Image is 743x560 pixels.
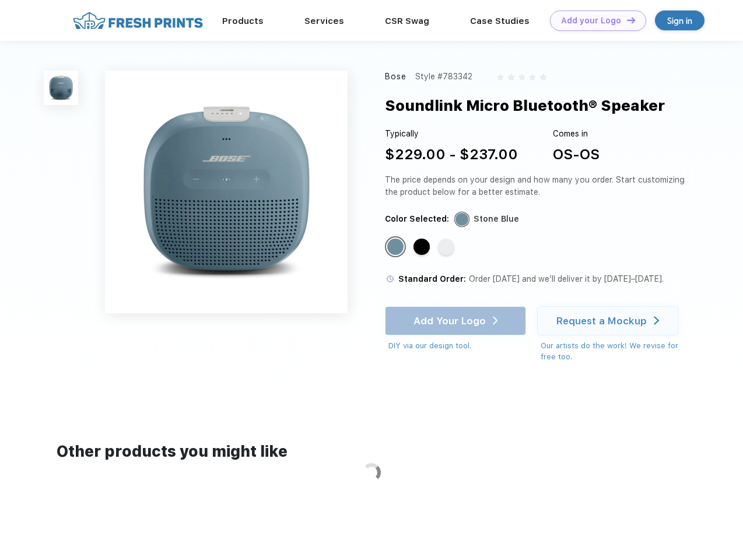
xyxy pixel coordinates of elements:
div: Add your Logo [561,16,621,26]
div: Comes in [553,128,600,140]
a: Sign in [655,10,705,30]
div: Color Selected: [385,213,449,225]
img: fo%20logo%202.webp [69,10,206,31]
img: gray_star.svg [518,73,525,80]
div: Stone Blue [474,213,519,225]
div: $229.00 - $237.00 [385,144,518,165]
img: gray_star.svg [539,73,546,80]
a: CSR Swag [385,16,429,26]
img: DT [627,17,635,23]
div: Our artists do the work! We revise for free too. [541,340,689,363]
div: The price depends on your design and how many you order. Start customizing the product below for ... [385,174,689,198]
img: gray_star.svg [529,73,536,80]
a: Services [304,16,344,26]
img: gray_star.svg [497,73,504,80]
div: DIY via our design tool. [388,340,526,352]
img: func=resize&h=640 [105,71,348,313]
div: Style #783342 [415,71,472,83]
div: Soundlink Micro Bluetooth® Speaker [385,94,665,117]
img: standard order [385,274,395,284]
div: Other products you might like [57,440,686,463]
div: Sign in [667,14,692,27]
span: Standard Order: [398,274,466,283]
img: func=resize&h=100 [44,71,78,105]
img: gray_star.svg [507,73,514,80]
span: Order [DATE] and we’ll deliver it by [DATE]–[DATE]. [469,274,664,283]
div: Request a Mockup [556,315,647,327]
div: White Smoke [438,239,454,255]
div: Stone Blue [387,239,404,255]
div: OS-OS [553,144,600,165]
div: Typically [385,128,518,140]
div: Black [413,239,430,255]
img: white arrow [654,316,659,325]
div: Bose [385,71,407,83]
a: Products [222,16,264,26]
